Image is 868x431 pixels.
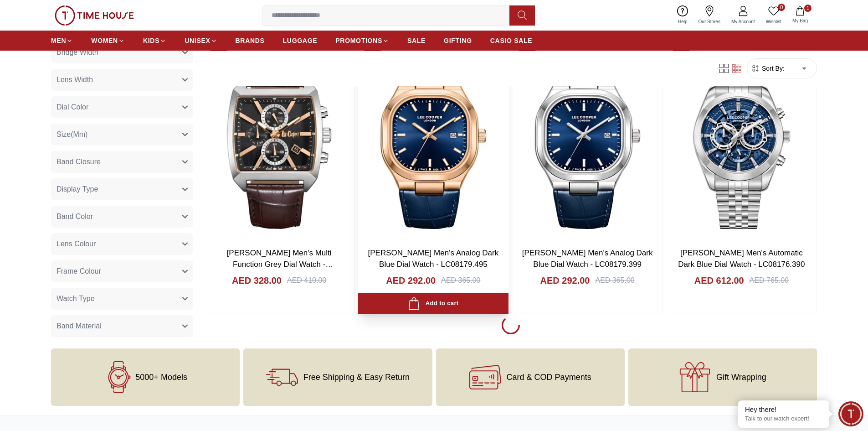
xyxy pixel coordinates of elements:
[51,260,193,282] button: Frame Colour
[204,43,354,239] img: Lee Cooper Men's Multi Function Grey Dial Watch - LC08180.362
[56,239,96,249] span: Lens Colour
[745,405,822,414] div: Hey there!
[51,151,193,173] button: Band Closure
[51,36,66,45] span: MEN
[368,249,499,269] a: [PERSON_NAME] Men's Analog Dark Blue Dial Watch - LC08179.495
[667,43,817,239] img: Lee Cooper Men's Automatic Dark Blue Dial Watch - LC08176.390
[760,4,787,27] a: 0Wishlist
[51,233,193,255] button: Lens Colour
[303,373,410,382] span: Free Shipping & Easy Return
[787,5,813,26] button: 1My Bag
[490,32,533,49] a: CASIO SALE
[745,415,822,423] p: Talk to our watch expert!
[673,4,693,27] a: Help
[236,32,265,49] a: BRANDS
[728,18,759,25] span: My Account
[91,36,118,45] span: WOMEN
[56,47,98,58] span: Bridge Width
[804,5,812,12] span: 1
[444,36,472,45] span: GIFTING
[693,4,726,27] a: Our Stores
[789,17,812,24] span: My Bag
[56,211,93,222] span: Band Color
[358,293,508,314] button: Add to cart
[56,266,101,277] span: Frame Colour
[51,178,193,200] button: Display Type
[51,206,193,228] button: Band Color
[695,18,724,25] span: Our Stores
[185,36,210,45] span: UNISEX
[386,274,436,287] h4: AED 292.00
[56,184,98,195] span: Display Type
[595,275,634,286] div: AED 365.00
[507,373,591,382] span: Card & COD Payments
[51,96,193,118] button: Dial Color
[407,32,426,49] a: SALE
[751,64,785,73] button: Sort By:
[51,315,193,337] button: Band Material
[91,32,125,49] a: WOMEN
[838,401,863,426] div: Chat Widget
[540,274,590,287] h4: AED 292.00
[51,42,193,63] button: Bridge Width
[232,274,282,287] h4: AED 328.00
[56,293,95,304] span: Watch Type
[56,156,101,167] span: Band Closure
[335,32,389,49] a: PROMOTIONS
[236,36,265,45] span: BRANDS
[56,129,87,140] span: Size(Mm)
[51,288,193,310] button: Watch Type
[513,43,663,239] img: Lee Cooper Men's Analog Dark Blue Dial Watch - LC08179.399
[762,18,785,25] span: Wishlist
[358,43,508,239] img: Lee Cooper Men's Analog Dark Blue Dial Watch - LC08179.495
[444,32,472,49] a: GIFTING
[56,102,88,113] span: Dial Color
[51,32,73,49] a: MEN
[283,32,318,49] a: LUGGAGE
[227,249,334,280] a: [PERSON_NAME] Men's Multi Function Grey Dial Watch - LC08180.362
[408,297,458,310] div: Add to cart
[51,124,193,145] button: Size(Mm)
[778,4,785,11] span: 0
[185,32,217,49] a: UNISEX
[56,74,93,85] span: Lens Width
[283,36,318,45] span: LUGGAGE
[51,69,193,91] button: Lens Width
[716,373,766,382] span: Gift Wrapping
[678,249,805,269] a: [PERSON_NAME] Men's Automatic Dark Blue Dial Watch - LC08176.390
[694,274,744,287] h4: AED 612.00
[674,18,691,25] span: Help
[55,5,134,26] img: ...
[287,275,326,286] div: AED 410.00
[143,36,159,45] span: KIDS
[135,373,187,382] span: 5000+ Models
[760,64,785,73] span: Sort By:
[407,36,426,45] span: SALE
[750,275,789,286] div: AED 765.00
[490,36,533,45] span: CASIO SALE
[143,32,166,49] a: KIDS
[335,36,382,45] span: PROMOTIONS
[441,275,480,286] div: AED 365.00
[56,321,102,332] span: Band Material
[522,249,653,269] a: [PERSON_NAME] Men's Analog Dark Blue Dial Watch - LC08179.399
